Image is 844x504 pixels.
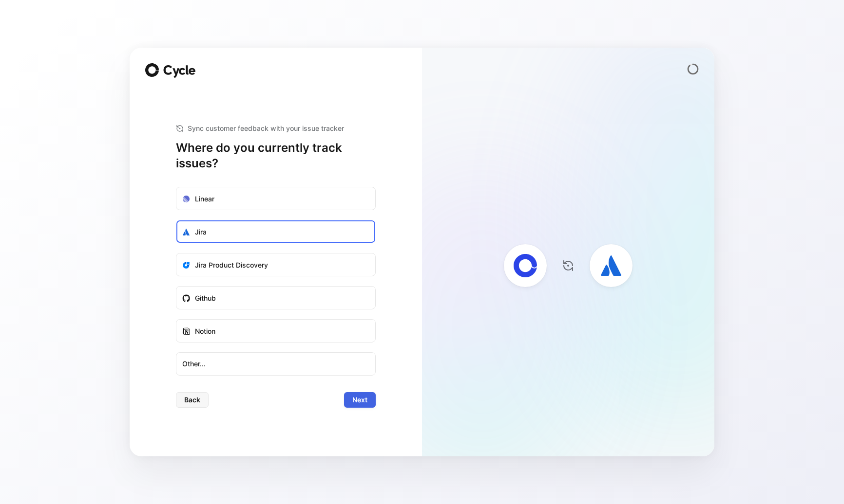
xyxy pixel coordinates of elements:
[352,394,367,406] span: Next
[195,193,214,205] div: Linear
[195,226,207,238] div: Jira
[195,325,215,337] div: Notion
[176,392,209,408] button: Back
[195,292,216,304] div: Github
[184,394,200,406] span: Back
[195,259,268,271] div: Jira Product Discovery
[176,140,376,171] h1: Where do you currently track issues?
[344,392,376,408] button: Next
[176,123,376,134] div: Sync customer feedback with your issue tracker
[182,358,369,370] span: Other...
[176,352,376,376] button: Other...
